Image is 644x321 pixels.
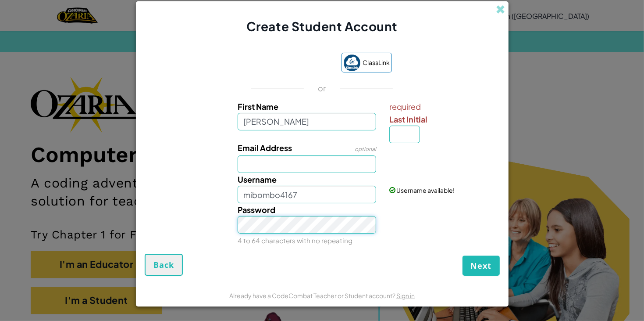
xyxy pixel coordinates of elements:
[238,205,275,215] span: Password
[229,292,396,299] span: Already have a CodeCombat Teacher or Student account?
[238,101,278,112] span: First Name
[246,18,398,34] span: Create Student Account
[471,260,491,271] span: Next
[389,114,427,124] span: Last Initial
[248,54,337,73] iframe: Sign in with Google Button
[145,254,183,276] button: Back
[396,292,415,299] a: Sign in
[355,146,376,152] span: optional
[154,260,174,270] span: Back
[238,236,352,245] small: 4 to 64 characters with no repeating
[344,54,360,71] img: classlink-logo-small.png
[363,56,390,69] span: ClassLink
[463,256,500,276] button: Next
[318,83,326,94] p: or
[389,100,498,113] span: required
[396,186,455,194] span: Username available!
[238,143,292,153] span: Email Address
[238,174,277,184] span: Username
